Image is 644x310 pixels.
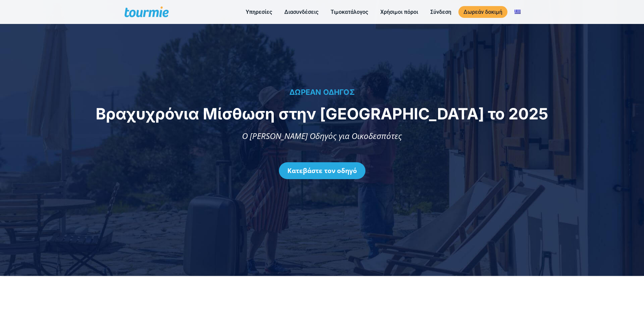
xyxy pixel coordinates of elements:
[241,8,277,16] a: Υπηρεσίες
[289,88,355,96] span: ΔΩΡΕΑΝ ΟΔΗΓΟΣ
[425,8,456,16] a: Σύνδεση
[458,6,507,18] a: Δωρεάν δοκιμή
[509,8,526,16] a: Αλλαγή σε
[96,104,548,123] span: Βραχυχρόνια Μίσθωση στην [GEOGRAPHIC_DATA] το 2025
[242,130,402,141] span: Ο [PERSON_NAME] Οδηγός για Οικοδεσπότες
[279,162,365,179] a: Κατεβάστε τον οδηγό
[326,8,373,16] a: Τιμοκατάλογος
[375,8,423,16] a: Χρήσιμοι πόροι
[279,8,324,16] a: Διασυνδέσεις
